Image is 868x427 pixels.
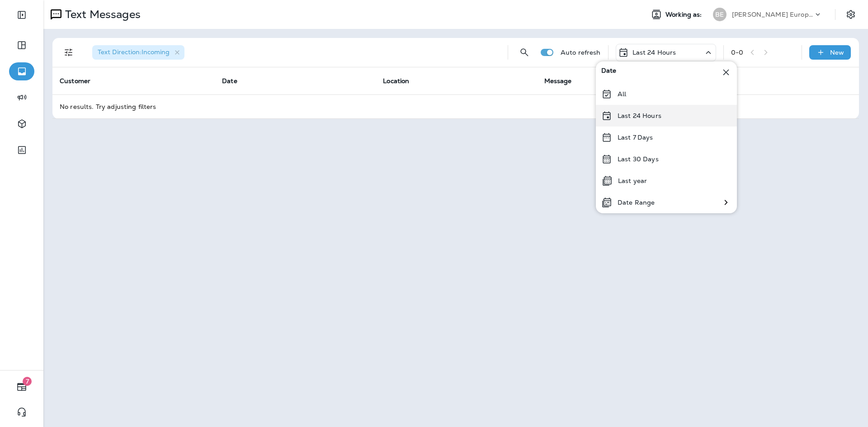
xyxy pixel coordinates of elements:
[731,49,743,56] div: 0 - 0
[713,8,726,21] div: BE
[618,177,647,184] p: Last year
[60,43,78,61] button: Filters
[98,48,170,56] span: Text Direction : Incoming
[632,49,676,56] p: Last 24 Hours
[618,199,655,206] p: Date Range
[830,49,844,56] p: New
[732,11,813,18] p: [PERSON_NAME] European Autoworks
[544,77,572,85] span: Message
[9,6,34,24] button: Expand Sidebar
[665,11,704,19] span: Working as:
[60,77,90,85] span: Customer
[515,43,533,61] button: Search Messages
[843,6,859,23] button: Settings
[618,134,653,141] p: Last 7 Days
[52,94,859,118] td: No results. Try adjusting filters
[561,49,601,56] p: Auto refresh
[383,77,409,85] span: Location
[618,90,626,98] p: All
[601,67,617,78] span: Date
[61,8,141,21] p: Text Messages
[618,112,661,119] p: Last 24 Hours
[618,155,659,163] p: Last 30 Days
[9,378,34,396] button: 7
[23,377,32,386] span: 7
[222,77,237,85] span: Date
[92,45,184,60] div: Text Direction:Incoming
